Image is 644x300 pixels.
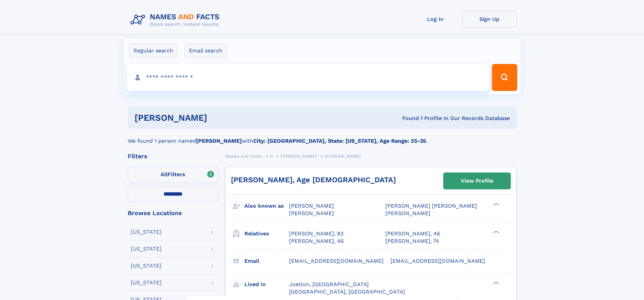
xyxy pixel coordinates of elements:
[492,64,517,91] button: Search Button
[244,279,289,290] h3: Lived in
[185,44,227,58] label: Email search
[161,171,168,178] span: All
[289,230,343,237] a: [PERSON_NAME], 83
[244,200,289,212] h3: Also known as
[289,210,334,216] span: [PERSON_NAME]
[385,203,477,209] span: [PERSON_NAME] [PERSON_NAME]
[128,129,517,145] div: We found 1 person named with .
[289,203,334,209] span: [PERSON_NAME]
[390,258,485,264] span: [EMAIL_ADDRESS][DOMAIN_NAME]
[289,258,384,264] span: [EMAIL_ADDRESS][DOMAIN_NAME]
[270,152,273,160] a: H
[128,11,225,29] img: Logo Names and Facts
[244,228,289,239] h3: Relatives
[492,280,500,285] div: ❯
[128,153,218,159] div: Filters
[325,154,361,159] span: [PERSON_NAME]
[408,11,462,27] a: Log In
[492,202,500,207] div: ❯
[385,237,439,245] a: [PERSON_NAME], 74
[461,173,493,189] div: View Profile
[131,263,162,269] div: [US_STATE]
[131,280,162,285] div: [US_STATE]
[196,138,242,144] b: [PERSON_NAME]
[131,229,162,235] div: [US_STATE]
[289,289,405,295] span: [GEOGRAPHIC_DATA], [GEOGRAPHIC_DATA]
[253,138,426,144] b: City: [GEOGRAPHIC_DATA], State: [US_STATE], Age Range: 25-35
[127,64,489,91] input: search input
[128,167,218,183] label: Filters
[305,115,510,122] div: Found 1 Profile In Our Records Database
[225,152,262,160] a: Names and Facts
[244,255,289,267] h3: Email
[270,154,273,159] span: H
[131,246,162,252] div: [US_STATE]
[385,210,430,216] span: [PERSON_NAME]
[289,281,369,287] span: Joelton, [GEOGRAPHIC_DATA]
[231,176,396,184] a: [PERSON_NAME], Age [DEMOGRAPHIC_DATA]
[444,173,510,189] a: View Profile
[462,11,517,27] a: Sign Up
[135,114,305,122] h1: [PERSON_NAME]
[281,152,317,160] a: [PERSON_NAME]
[128,210,218,216] div: Browse Locations
[385,230,440,237] a: [PERSON_NAME], 46
[129,44,177,58] label: Regular search
[281,154,317,159] span: [PERSON_NAME]
[492,230,500,234] div: ❯
[289,237,344,245] a: [PERSON_NAME], 46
